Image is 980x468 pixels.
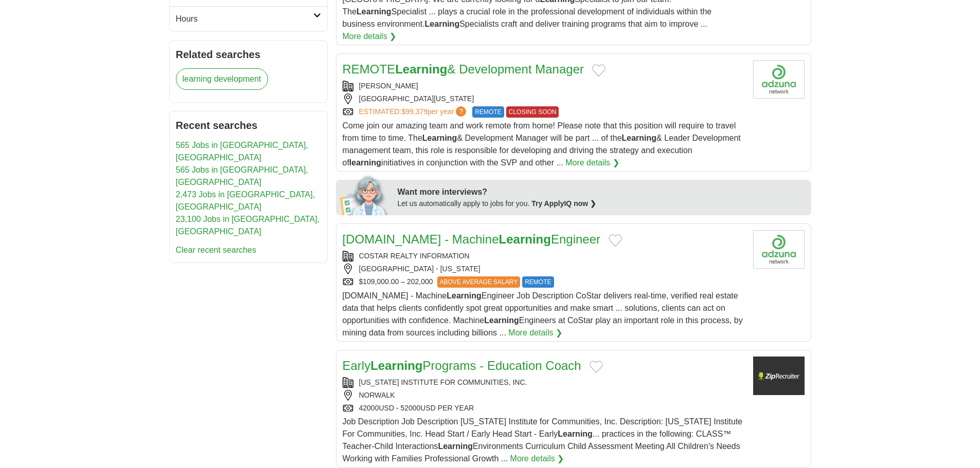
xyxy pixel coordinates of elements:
[343,251,745,261] div: COSTAR REALTY INFORMATION
[753,357,805,395] img: Company logo
[343,30,397,43] a: More details ❯
[343,232,601,246] a: [DOMAIN_NAME] - MachineLearningEngineer
[456,106,466,117] span: ?
[370,359,422,372] strong: Learning
[343,276,745,288] div: $109,000.00 – 202,000
[176,246,257,254] a: Clear recent searches
[340,174,390,215] img: apply-iq-scientist.png
[437,276,521,288] span: ABOVE AVERAGE SALARY
[499,232,551,246] strong: Learning
[506,106,559,118] span: CLOSING SOON
[343,291,743,337] span: [DOMAIN_NAME] - Machine Engineer Job Description CoStar delivers real-time, verified real estate ...
[176,118,321,133] h2: Recent searches
[357,7,391,16] strong: Learning
[343,390,745,401] div: NORWALK
[176,68,268,90] a: learning development
[398,198,805,209] div: Let us automatically apply to jobs for you.
[359,106,469,118] a: ESTIMATED:$99,379per year?
[438,442,473,451] strong: Learning
[508,327,562,339] a: More details ❯
[176,215,320,236] a: 23,100 Jobs in [GEOGRAPHIC_DATA], [GEOGRAPHIC_DATA]
[176,47,321,62] h2: Related searches
[170,6,327,31] a: Hours
[522,276,554,288] span: REMOTE
[349,158,381,167] strong: learning
[590,361,603,373] button: Add to favorite jobs
[753,60,805,99] img: Carrington College California-Sacramento logo
[531,199,596,208] a: Try ApplyIQ now ❯
[484,316,519,325] strong: Learning
[343,417,743,463] span: Job Description Job Description [US_STATE] Institute for Communities, Inc. Description: [US_STATE...
[622,134,657,142] strong: Learning
[343,403,745,414] div: 42000USD - 52000USD PER YEAR
[176,13,313,25] h2: Hours
[398,186,805,198] div: Want more interviews?
[176,190,315,211] a: 2,473 Jobs in [GEOGRAPHIC_DATA], [GEOGRAPHIC_DATA]
[176,141,308,162] a: 565 Jobs in [GEOGRAPHIC_DATA], [GEOGRAPHIC_DATA]
[609,234,622,247] button: Add to favorite jobs
[359,82,418,90] a: [PERSON_NAME]
[395,62,447,76] strong: Learning
[343,62,584,76] a: REMOTELearning& Development Manager
[753,230,805,269] img: Company logo
[176,165,308,186] a: 565 Jobs in [GEOGRAPHIC_DATA], [GEOGRAPHIC_DATA]
[343,264,745,274] div: [GEOGRAPHIC_DATA] - [US_STATE]
[447,291,482,300] strong: Learning
[343,93,745,104] div: [GEOGRAPHIC_DATA][US_STATE]
[343,377,745,388] div: [US_STATE] INSTITUTE FOR COMMUNITIES, INC.
[592,64,605,77] button: Add to favorite jobs
[343,121,741,167] span: Come join our amazing team and work remote from home! Please note that this position will require...
[425,20,460,28] strong: Learning
[558,429,593,438] strong: Learning
[422,134,457,142] strong: Learning
[343,359,581,372] a: EarlyLearningPrograms - Education Coach
[401,107,427,116] span: $99,379
[472,106,504,118] span: REMOTE
[565,157,619,169] a: More details ❯
[510,453,564,465] a: More details ❯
